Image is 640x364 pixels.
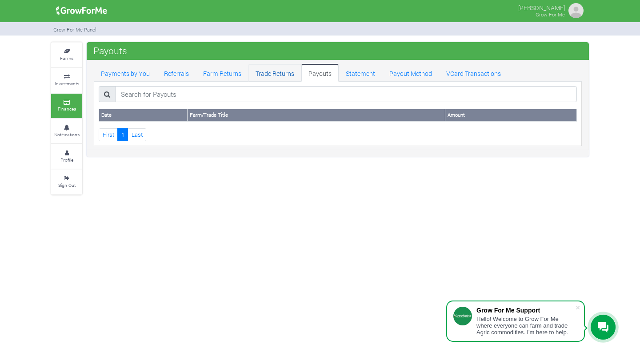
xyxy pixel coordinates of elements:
[188,109,445,121] th: Farm/Trade Title
[51,144,82,169] a: Profile
[91,42,129,59] span: Payouts
[382,64,439,82] a: Payout Method
[476,307,575,314] div: Grow For Me Support
[439,64,508,82] a: VCard Transactions
[60,55,73,61] small: Farms
[51,43,82,67] a: Farms
[58,106,76,112] small: Finances
[128,128,146,141] a: Last
[53,26,96,33] small: Grow For Me Panel
[60,157,73,163] small: Profile
[99,109,188,121] th: Date
[301,64,339,82] a: Payouts
[157,64,196,82] a: Referrals
[99,128,577,141] nav: Page Navigation
[117,128,128,141] a: 1
[53,2,110,20] img: growforme image
[94,64,157,82] a: Payments by You
[54,131,80,138] small: Notifications
[196,64,248,82] a: Farm Returns
[51,170,82,194] a: Sign Out
[476,316,575,336] div: Hello! Welcome to Grow For Me where everyone can farm and trade Agric commodities. I'm here to help.
[58,182,76,188] small: Sign Out
[55,80,79,87] small: Investments
[116,86,577,102] input: Search for Payouts
[248,64,301,82] a: Trade Returns
[518,2,565,12] p: [PERSON_NAME]
[536,11,565,18] small: Grow For Me
[339,64,382,82] a: Statement
[445,109,577,121] th: Amount
[99,128,118,141] a: First
[51,119,82,143] a: Notifications
[51,94,82,118] a: Finances
[51,68,82,92] a: Investments
[567,2,585,20] img: growforme image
